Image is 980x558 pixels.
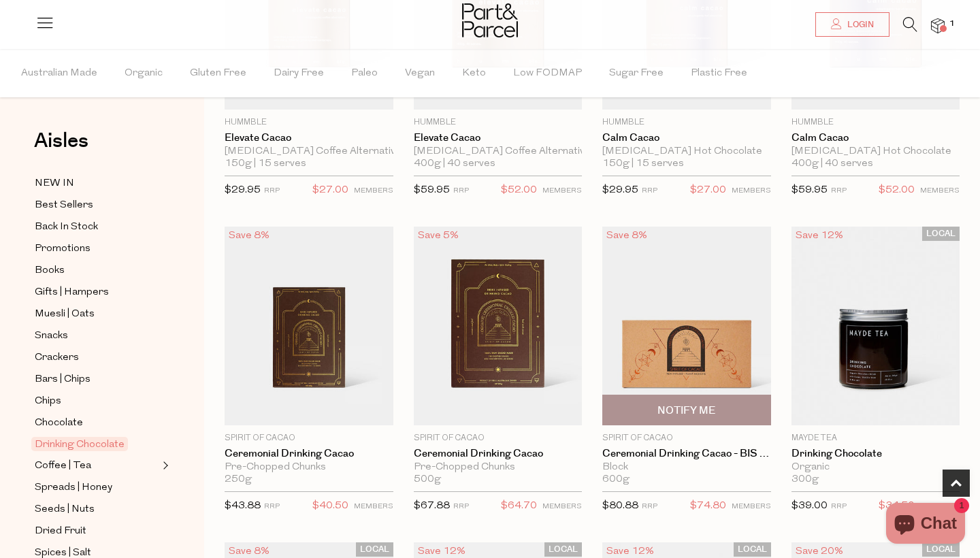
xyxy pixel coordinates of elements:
[35,241,91,257] span: Promotions
[544,542,582,557] span: LOCAL
[542,187,582,195] small: MEMBERS
[35,436,159,453] a: Drinking Chocolate
[791,501,828,511] span: $39.00
[414,158,495,170] span: 400g | 40 serves
[225,474,252,486] span: 250g
[602,158,684,170] span: 150g | 15 serves
[844,19,874,31] span: Login
[414,132,583,144] a: Elevate Cacao
[264,503,280,510] small: RRP
[35,306,159,323] a: Muesli | Oats
[657,404,715,418] span: Notify Me
[946,18,958,30] span: 1
[35,284,159,301] a: Gifts | Hampers
[21,50,97,97] span: Australian Made
[690,182,726,199] span: $27.00
[35,458,91,474] span: Coffee | Tea
[264,187,280,195] small: RRP
[225,227,274,245] div: Save 8%
[642,503,657,510] small: RRP
[225,116,393,129] p: Hummble
[791,432,960,444] p: Mayde Tea
[602,227,771,425] img: Ceremonial Drinking Cacao - BIS MID SEPT
[609,50,664,97] span: Sugar Free
[602,116,771,129] p: Hummble
[879,497,915,515] span: $34.50
[35,457,159,474] a: Coffee | Tea
[414,185,450,195] span: $59.95
[791,185,828,195] span: $59.95
[35,393,159,410] a: Chips
[602,185,638,195] span: $29.95
[920,187,960,195] small: MEMBERS
[791,227,960,425] img: Drinking Chocolate
[513,50,582,97] span: Low FODMAP
[791,116,960,129] p: Hummble
[405,50,435,97] span: Vegan
[414,116,583,129] p: Hummble
[791,461,960,474] div: Organic
[882,503,969,547] inbox-online-store-chat: Shopify online store chat
[602,146,771,158] div: [MEDICAL_DATA] Hot Chocolate
[462,50,486,97] span: Keto
[35,197,93,214] span: Best Sellers
[35,349,159,366] a: Crackers
[35,479,159,496] a: Spreads | Honey
[691,50,747,97] span: Plastic Free
[190,50,246,97] span: Gluten Free
[354,187,393,195] small: MEMBERS
[225,448,393,460] a: Ceremonial Drinking Cacao
[690,497,726,515] span: $74.80
[602,448,771,460] a: Ceremonial Drinking Cacao - BIS MID SEPT
[414,501,450,511] span: $67.88
[356,542,393,557] span: LOCAL
[602,501,638,511] span: $80.88
[31,437,128,451] span: Drinking Chocolate
[931,18,945,33] a: 1
[922,542,960,557] span: LOCAL
[35,523,86,540] span: Dried Fruit
[542,503,582,510] small: MEMBERS
[35,219,98,235] span: Back In Stock
[453,503,469,510] small: RRP
[225,432,393,444] p: Spirit of Cacao
[354,503,393,510] small: MEMBERS
[602,474,630,486] span: 600g
[225,132,393,144] a: Elevate Cacao
[225,146,393,158] div: [MEDICAL_DATA] Coffee Alternative
[35,480,112,496] span: Spreads | Honey
[791,227,847,245] div: Save 12%
[831,187,847,195] small: RRP
[159,457,169,474] button: Expand/Collapse Coffee | Tea
[414,474,441,486] span: 500g
[642,187,657,195] small: RRP
[414,227,583,425] img: Ceremonial Drinking Cacao
[225,227,393,425] img: Ceremonial Drinking Cacao
[312,182,348,199] span: $27.00
[831,503,847,510] small: RRP
[274,50,324,97] span: Dairy Free
[414,432,583,444] p: Spirit of Cacao
[35,197,159,214] a: Best Sellers
[225,501,261,511] span: $43.88
[791,158,873,170] span: 400g | 40 serves
[35,523,159,540] a: Dried Fruit
[34,131,88,165] a: Aisles
[35,501,159,518] a: Seeds | Nuts
[791,448,960,460] a: Drinking Chocolate
[35,372,91,388] span: Bars | Chips
[414,146,583,158] div: [MEDICAL_DATA] Coffee Alternative
[922,227,960,241] span: LOCAL
[791,132,960,144] a: Calm Cacao
[35,350,79,366] span: Crackers
[35,284,109,301] span: Gifts | Hampers
[35,306,95,323] span: Muesli | Oats
[602,227,651,245] div: Save 8%
[35,328,68,344] span: Snacks
[815,12,889,37] a: Login
[602,432,771,444] p: Spirit of Cacao
[501,182,537,199] span: $52.00
[35,327,159,344] a: Snacks
[35,393,61,410] span: Chips
[312,497,348,515] span: $40.50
